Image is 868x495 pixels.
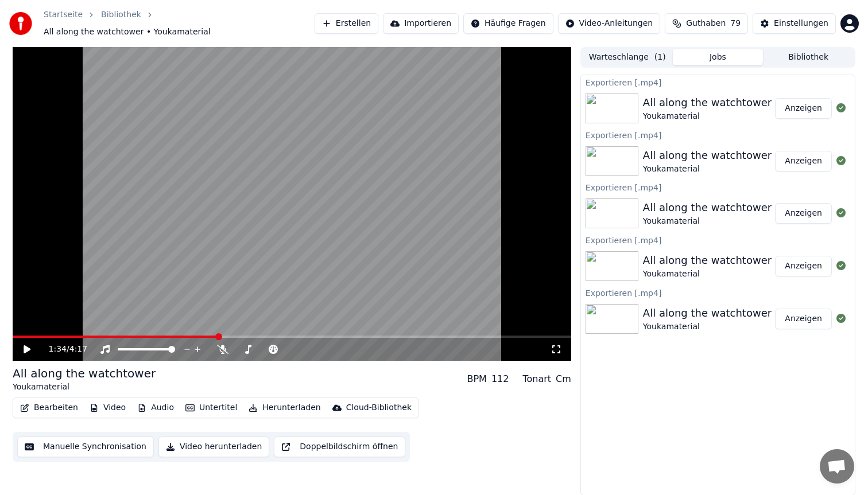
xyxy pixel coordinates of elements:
div: Exportieren [.mp4] [581,75,855,89]
button: Jobs [673,49,764,65]
div: Youkamaterial [643,111,772,122]
button: Video herunterladen [158,436,269,457]
button: Herunterladen [244,400,325,416]
div: All along the watchtower [643,95,772,111]
button: Anzeigen [775,309,832,329]
div: Youkamaterial [643,268,772,280]
button: Anzeigen [775,98,832,119]
span: Guthaben [686,18,726,29]
div: All along the watchtower [643,147,772,163]
button: Häufige Fragen [463,13,553,34]
span: 1:34 [49,344,67,355]
div: Youkamaterial [643,163,772,175]
div: All along the watchtower [13,365,156,381]
div: / [49,344,76,355]
div: Einstellungen [774,18,828,29]
button: Guthaben79 [665,13,748,34]
div: Tonart [522,372,551,386]
div: Youkamaterial [643,216,772,227]
button: Erstellen [315,13,378,34]
button: Anzeigen [775,203,832,224]
img: youka [9,12,32,35]
button: Anzeigen [775,256,832,276]
nav: breadcrumb [44,9,315,38]
button: Bearbeiten [15,400,83,416]
button: Warteschlange [582,49,673,65]
a: Startseite [44,9,83,21]
div: Youkamaterial [643,321,772,333]
a: Bibliothek [101,9,141,21]
div: All along the watchtower [643,305,772,321]
div: BPM [467,372,486,386]
div: Cloud-Bibliothek [346,402,412,414]
button: Bibliothek [763,49,854,65]
div: Chat öffnen [820,449,854,484]
span: All along the watchtower • Youkamaterial [44,26,211,38]
button: Manuelle Synchronisation [17,436,154,457]
button: Doppelbildschirm öffnen [274,436,405,457]
div: 112 [491,372,509,386]
div: Exportieren [.mp4] [581,286,855,299]
div: Exportieren [.mp4] [581,128,855,142]
span: 4:17 [69,344,87,355]
button: Video [85,400,130,416]
button: Anzeigen [775,151,832,172]
span: 79 [730,18,741,29]
button: Untertitel [181,400,242,416]
div: All along the watchtower [643,252,772,268]
span: ( 1 ) [654,52,666,63]
button: Video-Anleitungen [558,13,661,34]
button: Importieren [383,13,459,34]
button: Einstellungen [753,13,836,34]
div: Cm [556,372,571,386]
div: All along the watchtower [643,200,772,216]
div: Youkamaterial [13,381,156,393]
div: Exportieren [.mp4] [581,180,855,194]
div: Exportieren [.mp4] [581,233,855,247]
button: Audio [133,400,179,416]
